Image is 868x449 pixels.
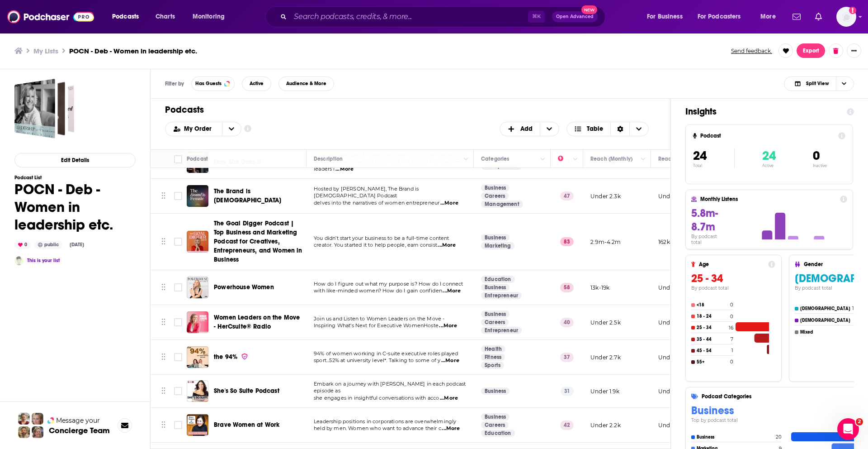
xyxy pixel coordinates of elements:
h3: 25 - 34 [691,272,775,285]
img: Jon Profile [18,426,30,438]
img: Sydney Profile [18,413,30,425]
button: Column Actions [538,154,548,165]
p: 58 [560,283,574,292]
p: 2.9m-4.2m [590,238,621,246]
a: Careers [481,319,509,326]
a: Business [481,184,509,191]
h2: Choose View [566,122,649,136]
div: public [34,241,62,249]
p: Under 1.2k [658,192,687,200]
iframe: Intercom live chat [837,418,859,440]
h4: 25 - 34 [697,325,727,330]
span: For Podcasters [698,10,741,23]
span: held by men. Women who want to advance their c [314,425,441,431]
p: Under 1.9k [590,387,619,395]
img: She's So Suite Podcast [187,380,208,402]
a: Show notifications dropdown [811,9,826,24]
h4: 1 [731,348,733,353]
span: Join us and Listen to Women Leaders on the Move - [314,315,444,322]
a: Business [481,413,509,420]
img: Podchaser - Follow, Share and Rate Podcasts [7,8,94,25]
button: Column Actions [638,154,649,165]
img: jgarciaampr [14,256,24,265]
span: ...More [440,395,458,402]
a: Health [481,345,505,353]
button: Move [160,384,166,398]
span: Charts [156,10,175,23]
h4: 0 [730,314,733,320]
img: Women Leaders on the Move - HerCsuite® Radio [187,311,208,333]
p: 31 [561,387,574,396]
a: Marketing [481,242,514,249]
a: This is your list [27,258,60,263]
h2: Choose List sort [165,122,241,136]
a: Show additional information [244,124,251,133]
button: open menu [186,10,236,24]
a: Education [481,276,515,283]
button: Active [242,76,271,91]
span: Open Advanced [556,14,594,19]
a: Business [481,284,509,291]
span: 94% of women working in C-suite executive roles played [314,350,458,357]
span: ...More [441,357,459,364]
img: the 94% [187,346,208,368]
a: Sports [481,362,504,369]
a: Entrepreneur [481,292,522,299]
button: Move [160,189,166,203]
a: Powerhouse Women [187,277,208,298]
a: My Lists [33,47,58,55]
h4: By podcast total [691,285,775,291]
h4: Monthly Listens [700,196,836,202]
button: Move [160,350,166,364]
button: Move [160,235,166,248]
button: Send feedback. [728,47,775,55]
p: 37 [560,353,574,362]
img: Barbara Profile [32,426,43,438]
a: the 94% [214,353,248,362]
p: Inactive [813,163,827,168]
h1: Insights [685,106,840,117]
p: 162k-241k [658,238,684,246]
h4: 7 [731,336,733,342]
p: Under 1.2k [658,387,687,395]
h3: POCN - Deb - Women in leadership etc. [69,47,197,55]
input: Search podcasts, credits, & more... [290,10,528,24]
span: Message your [56,416,100,425]
span: Audience & More [286,81,326,86]
button: Choose View [784,76,854,91]
span: The Brand is [DEMOGRAPHIC_DATA] [214,187,281,204]
span: Leadership positions in corporations are overwhelmingly [314,418,456,425]
img: The Brand is Female [187,185,208,207]
svg: Add a profile image [849,7,856,14]
button: Column Actions [570,154,581,165]
p: Under 1.7k [658,319,687,326]
span: ...More [443,287,461,295]
img: verified Badge [241,353,248,360]
span: ...More [442,425,460,432]
a: Education [481,430,515,437]
h4: Age [699,261,764,267]
h4: 45 - 54 [697,348,730,353]
span: 24 [693,148,707,163]
p: Under 2.7k [590,353,621,361]
span: 5.8m-8.7m [691,206,718,234]
button: Audience & More [278,76,334,91]
span: More [760,10,776,23]
img: User Profile [836,7,856,27]
span: Powerhouse Women [214,283,274,291]
h4: [DEMOGRAPHIC_DATA] [800,318,852,323]
span: Monitoring [193,10,225,23]
a: Powerhouse Women [214,283,274,292]
span: ...More [335,166,354,173]
button: open menu [754,10,787,24]
span: ...More [439,322,457,330]
a: Business [481,310,509,318]
span: Add [520,126,533,132]
img: The Goal Digger Podcast | Top Business and Marketing Podcast for Creatives, Entrepreneurs, and Wo... [187,231,208,253]
span: Has Guests [195,81,222,86]
a: Brave Women at Work [187,414,208,436]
